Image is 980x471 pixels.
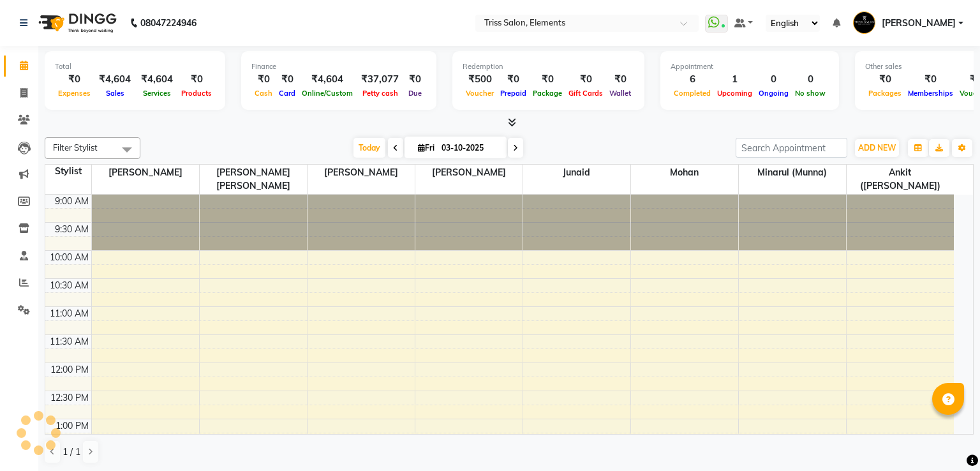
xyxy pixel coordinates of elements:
[47,251,91,264] div: 10:00 AM
[565,89,606,98] span: Gift Cards
[631,165,738,181] span: Mohan
[755,89,792,98] span: Ongoing
[55,72,94,87] div: ₹0
[48,363,91,377] div: 12:00 PM
[905,72,956,87] div: ₹0
[415,143,438,153] span: Fri
[353,138,385,158] span: Today
[523,165,630,181] span: Junaid
[438,138,501,158] input: 2025-10-03
[714,89,755,98] span: Upcoming
[865,89,905,98] span: Packages
[200,165,307,194] span: [PERSON_NAME] [PERSON_NAME]
[47,307,91,320] div: 11:00 AM
[497,72,530,87] div: ₹0
[606,89,634,98] span: Wallet
[463,61,634,72] div: Redemption
[463,89,497,98] span: Voucher
[405,89,425,98] span: Due
[276,72,299,87] div: ₹0
[55,61,215,72] div: Total
[565,72,606,87] div: ₹0
[882,17,956,30] span: [PERSON_NAME]
[855,139,899,157] button: ADD NEW
[792,89,829,98] span: No show
[739,165,846,181] span: Minarul (Munna)
[178,72,215,87] div: ₹0
[94,72,136,87] div: ₹4,604
[251,61,426,72] div: Finance
[47,279,91,292] div: 10:30 AM
[755,72,792,87] div: 0
[415,165,523,181] span: [PERSON_NAME]
[63,445,80,459] span: 1 / 1
[47,335,91,348] div: 11:30 AM
[52,195,91,208] div: 9:00 AM
[48,391,91,405] div: 12:30 PM
[671,72,714,87] div: 6
[714,72,755,87] div: 1
[530,89,565,98] span: Package
[905,89,956,98] span: Memberships
[103,89,128,98] span: Sales
[847,165,954,194] span: Ankit ([PERSON_NAME])
[853,11,875,34] img: Ashish Joshi
[251,72,276,87] div: ₹0
[55,89,94,98] span: Expenses
[299,89,356,98] span: Online/Custom
[308,165,415,181] span: [PERSON_NAME]
[136,72,178,87] div: ₹4,604
[792,72,829,87] div: 0
[463,72,497,87] div: ₹500
[251,89,276,98] span: Cash
[497,89,530,98] span: Prepaid
[140,89,174,98] span: Services
[671,61,829,72] div: Appointment
[45,165,91,178] div: Stylist
[736,138,847,158] input: Search Appointment
[140,5,197,41] b: 08047224946
[404,72,426,87] div: ₹0
[276,89,299,98] span: Card
[359,89,401,98] span: Petty cash
[53,142,98,153] span: Filter Stylist
[356,72,404,87] div: ₹37,077
[530,72,565,87] div: ₹0
[606,72,634,87] div: ₹0
[858,143,896,153] span: ADD NEW
[178,89,215,98] span: Products
[92,165,199,181] span: [PERSON_NAME]
[671,89,714,98] span: Completed
[33,5,120,41] img: logo
[299,72,356,87] div: ₹4,604
[865,72,905,87] div: ₹0
[52,223,91,236] div: 9:30 AM
[53,419,91,433] div: 1:00 PM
